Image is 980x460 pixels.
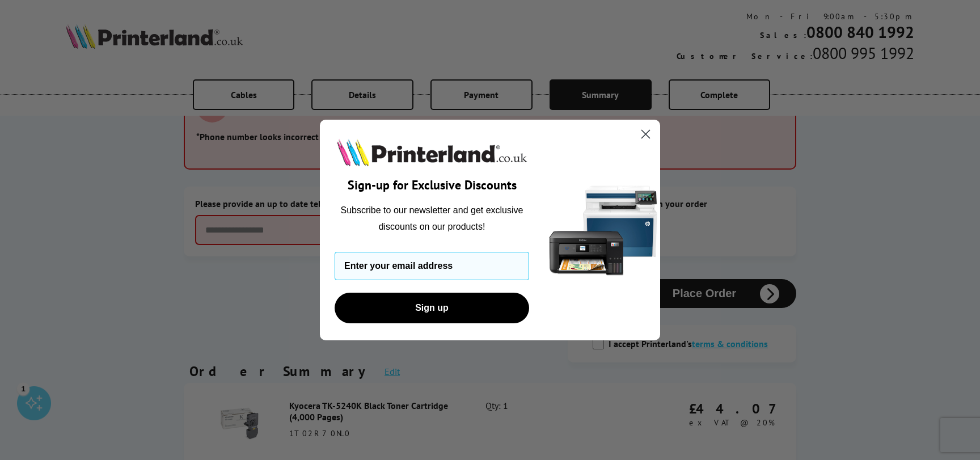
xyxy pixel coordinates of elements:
[335,137,529,168] img: Printerland.co.uk
[348,177,517,193] span: Sign-up for Exclusive Discounts
[335,293,529,323] button: Sign up
[636,124,656,144] button: Close dialog
[547,120,660,340] img: 5290a21f-4df8-4860-95f4-ea1e8d0e8904.png
[335,252,529,280] input: Enter your email address
[341,205,523,231] span: Subscribe to our newsletter and get exclusive discounts on our products!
